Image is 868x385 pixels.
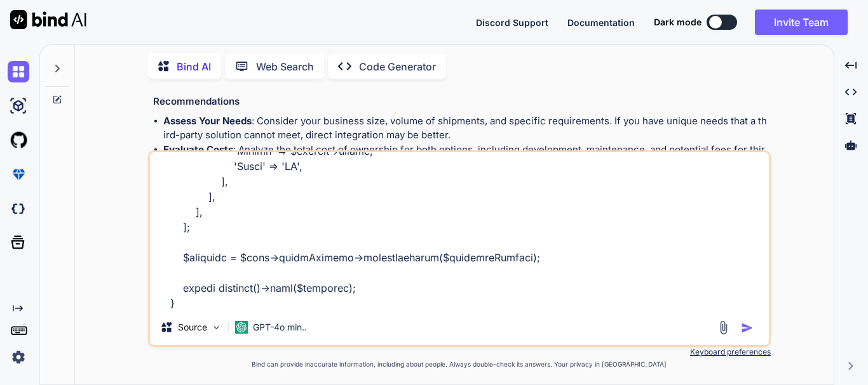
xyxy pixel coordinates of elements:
img: ai-studio [8,95,29,117]
img: settings [8,346,29,368]
img: Pick Models [211,322,222,333]
h3: Recommendations [153,95,768,109]
img: githubLight [8,129,29,151]
button: Documentation [567,16,635,29]
img: attachment [716,320,731,335]
p: Keyboard preferences [148,347,771,357]
img: darkCloudIdeIcon [8,198,29,219]
strong: Evaluate Costs [163,143,233,155]
img: premium [8,164,29,185]
span: Documentation [567,17,635,28]
p: Web Search [256,59,314,74]
p: GPT-4o min.. [253,321,307,334]
strong: Assess Your Needs [163,115,252,127]
button: Discord Support [476,16,548,29]
span: Discord Support [476,17,548,28]
img: icon [741,322,754,334]
img: Bind AI [10,10,86,29]
li: : Analyze the total cost of ownership for both options, including development, maintenance, and p... [163,143,768,171]
textarea: loremi dolorsit ametcoNsectetu(Adipisc $elitsed) { // Doeiusm temporin utlabor $etdoloreMagnaal =... [150,152,769,310]
p: Bind AI [177,59,211,74]
li: : Consider your business size, volume of shipments, and specific requirements. If you have unique... [163,114,768,143]
p: Source [178,321,207,334]
p: Code Generator [359,59,436,74]
p: Bind can provide inaccurate information, including about people. Always double-check its answers.... [148,360,771,369]
span: Dark mode [654,16,702,29]
button: Invite Team [755,10,848,35]
img: GPT-4o mini [235,321,248,334]
img: chat [8,61,29,82]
